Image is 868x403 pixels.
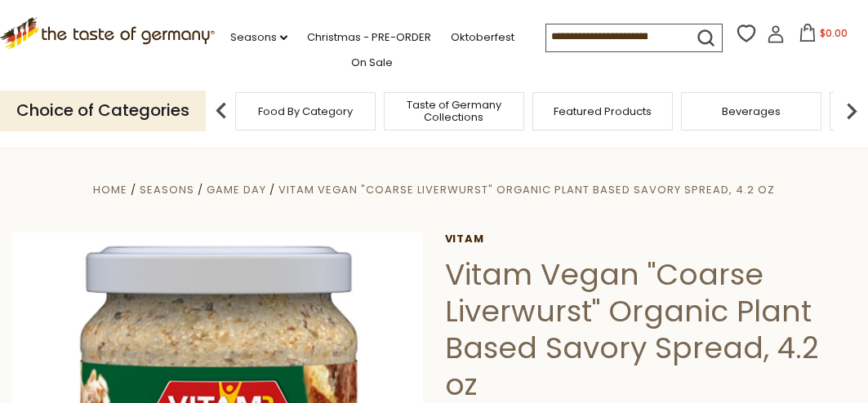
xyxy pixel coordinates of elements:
[445,256,856,403] h1: Vitam Vegan "Coarse Liverwurst" Organic Plant Based Savory Spread, 4.2 oz
[307,29,431,46] a: Christmas - PRE-ORDER
[451,29,514,46] a: Oktoberfest
[835,95,868,127] img: next arrow
[230,29,287,46] a: Seasons
[722,105,781,117] a: Beverages
[258,105,353,117] a: Food By Category
[278,182,775,197] a: Vitam Vegan "Coarse Liverwurst" Organic Plant Based Savory Spread, 4.2 oz
[820,26,848,40] span: $0.00
[205,95,238,127] img: previous arrow
[207,182,266,197] a: Game Day
[389,99,519,123] a: Taste of Germany Collections
[93,182,127,197] a: Home
[351,54,393,72] a: On Sale
[445,232,856,246] a: Vitam
[788,24,857,48] button: $0.00
[554,105,652,117] a: Featured Products
[140,182,194,197] a: Seasons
